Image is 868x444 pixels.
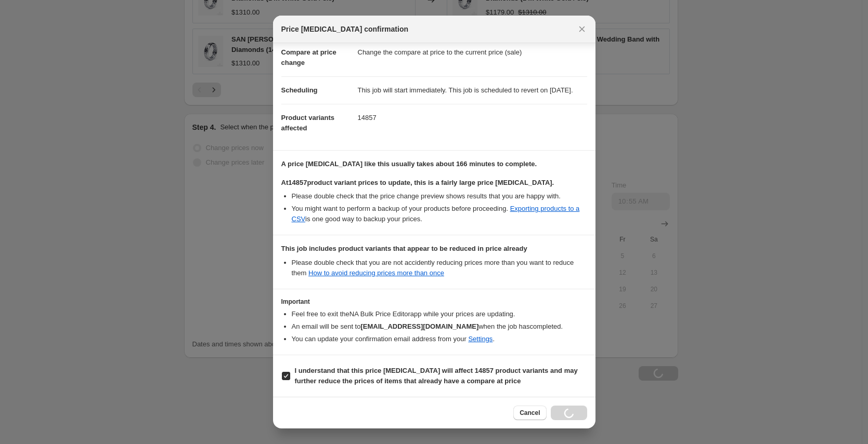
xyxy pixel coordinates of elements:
[281,48,336,66] span: Compare at price change
[281,114,335,132] span: Product variants affected
[575,22,589,36] button: Close
[360,322,478,330] b: [EMAIL_ADDRESS][DOMAIN_NAME]
[513,406,546,420] button: Cancel
[358,104,587,131] dd: 14857
[281,86,318,94] span: Scheduling
[281,179,554,186] b: At 14857 product variant prices to update, this is a fairly large price [MEDICAL_DATA].
[292,191,587,201] li: Please double check that the price change preview shows results that you are happy with.
[520,409,540,417] span: Cancel
[281,245,527,252] b: This job includes product variants that appear to be reduced in price already
[358,38,587,66] dd: Change the compare at price to the current price (sale)
[281,24,409,34] span: Price [MEDICAL_DATA] confirmation
[295,367,578,385] b: I understand that this price [MEDICAL_DATA] will affect 14857 product variants and may further re...
[292,334,587,344] li: You can update your confirmation email address from your .
[292,321,587,332] li: An email will be sent to when the job has completed .
[468,335,493,343] a: Settings
[308,269,444,277] a: How to avoid reducing prices more than once
[292,204,587,224] li: You might want to perform a backup of your products before proceeding. is one good way to backup ...
[358,76,587,104] dd: This job will start immediately. This job is scheduled to revert on [DATE].
[292,258,587,278] li: Please double check that you are not accidently reducing prices more than you want to reduce them
[281,298,587,306] h3: Important
[292,309,587,319] li: Feel free to exit the NA Bulk Price Editor app while your prices are updating.
[281,160,537,168] b: A price [MEDICAL_DATA] like this usually takes about 166 minutes to complete.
